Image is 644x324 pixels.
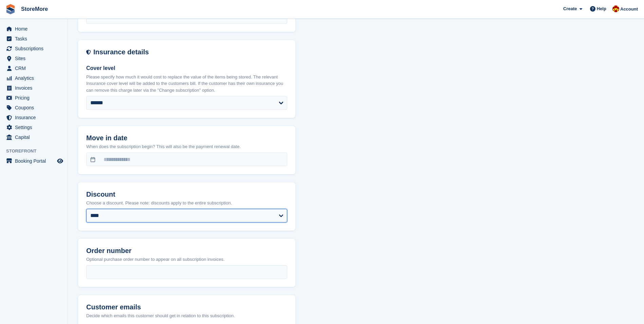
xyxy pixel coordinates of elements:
[86,134,287,142] h2: Move in date
[563,5,577,12] span: Create
[86,247,287,255] h2: Order number
[3,103,64,112] a: menu
[15,83,56,93] span: Invoices
[3,113,64,122] a: menu
[612,5,619,12] img: Store More Team
[15,132,56,142] span: Capital
[3,54,64,63] a: menu
[86,48,91,56] img: insurance-details-icon-731ffda60807649b61249b889ba3c5e2b5c27d34e2e1fb37a309f0fde93ff34a.svg
[15,34,56,43] span: Tasks
[15,123,56,132] span: Settings
[15,44,56,53] span: Subscriptions
[86,143,287,150] p: When does the subscription begin? This will also be the payment renewal date.
[3,123,64,132] a: menu
[86,64,287,72] label: Cover level
[3,73,64,83] a: menu
[15,113,56,122] span: Insurance
[3,132,64,142] a: menu
[620,6,638,13] span: Account
[3,156,64,166] a: menu
[86,303,287,311] h2: Customer emails
[15,54,56,63] span: Sites
[597,5,606,12] span: Help
[3,44,64,53] a: menu
[93,48,287,56] h2: Insurance details
[3,64,64,73] a: menu
[3,24,64,34] a: menu
[15,73,56,83] span: Analytics
[3,93,64,103] a: menu
[5,4,16,14] img: stora-icon-8386f47178a22dfd0bd8f6a31ec36ba5ce8667c1dd55bd0f319d3a0aa187defe.svg
[3,34,64,43] a: menu
[86,256,287,263] p: Optional purchase order number to appear on all subscription invoices.
[15,103,56,112] span: Coupons
[86,200,287,206] p: Choose a discount. Please note: discounts apply to the entire subscription.
[86,74,287,94] p: Please specify how much it would cost to replace the value of the items being stored. The relevan...
[56,157,64,165] a: Preview store
[86,191,287,198] h2: Discount
[86,312,287,319] p: Decide which emails this customer should get in relation to this subscription.
[15,93,56,103] span: Pricing
[6,148,68,155] span: Storefront
[15,64,56,73] span: CRM
[3,83,64,93] a: menu
[18,3,51,15] a: StoreMore
[15,24,56,34] span: Home
[15,156,56,166] span: Booking Portal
